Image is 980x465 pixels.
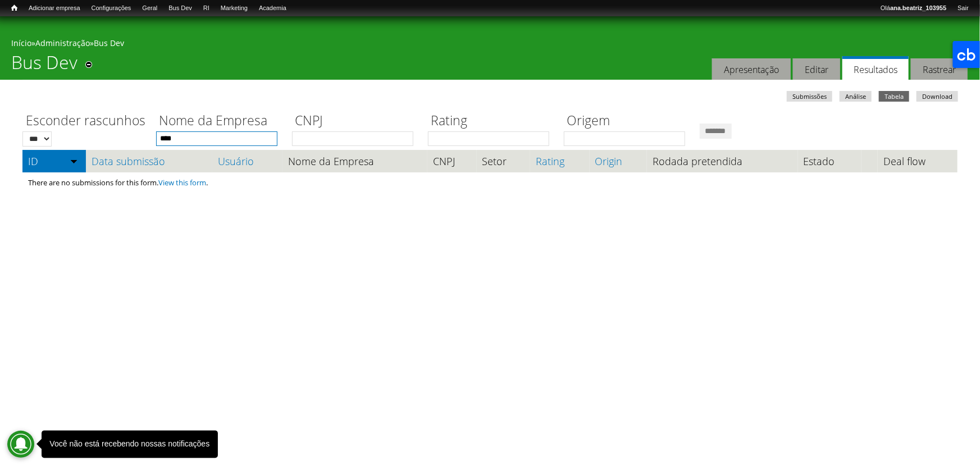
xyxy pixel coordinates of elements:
[86,3,137,14] a: Configurações
[292,111,421,131] label: CNPJ
[11,38,969,52] div: » »
[477,150,530,172] th: Setor
[875,3,952,14] a: Oláana.beatriz_103955
[23,3,86,14] a: Adicionar empresa
[11,38,31,48] a: Início
[879,91,909,102] a: Tabela
[793,58,840,80] a: Editar
[11,4,17,12] span: Início
[49,439,209,450] div: Você não está recebendo nossas notificações
[70,157,78,165] img: ordem crescente
[712,58,791,80] a: Apresentação
[163,3,198,14] a: Bus Dev
[92,156,207,167] a: Data submissão
[427,150,477,172] th: CNPJ
[952,3,974,14] a: Sair
[428,111,557,131] label: Rating
[215,3,253,14] a: Marketing
[595,156,642,167] a: Origin
[22,172,958,193] td: There are no submissions for this form. .
[536,156,584,167] a: Rating
[22,111,149,131] label: Esconder rascunhos
[11,52,78,80] h1: Bus Dev
[282,150,427,172] th: Nome da Empresa
[28,156,80,167] a: ID
[842,56,909,80] a: Resultados
[647,150,797,172] th: Rodada pretendida
[917,91,958,102] a: Download
[840,91,872,102] a: Análise
[35,38,90,48] a: Administração
[878,150,958,172] th: Deal flow
[890,4,946,11] strong: ana.beatriz_103955
[564,111,692,131] label: Origem
[218,156,277,167] a: Usuário
[6,3,23,13] a: Início
[136,3,163,14] a: Geral
[198,3,215,14] a: RI
[156,111,285,131] label: Nome da Empresa
[911,58,968,80] a: Rastrear
[798,150,862,172] th: Estado
[253,3,292,14] a: Academia
[94,38,124,48] a: Bus Dev
[787,91,832,102] a: Submissões
[158,177,206,188] a: View this form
